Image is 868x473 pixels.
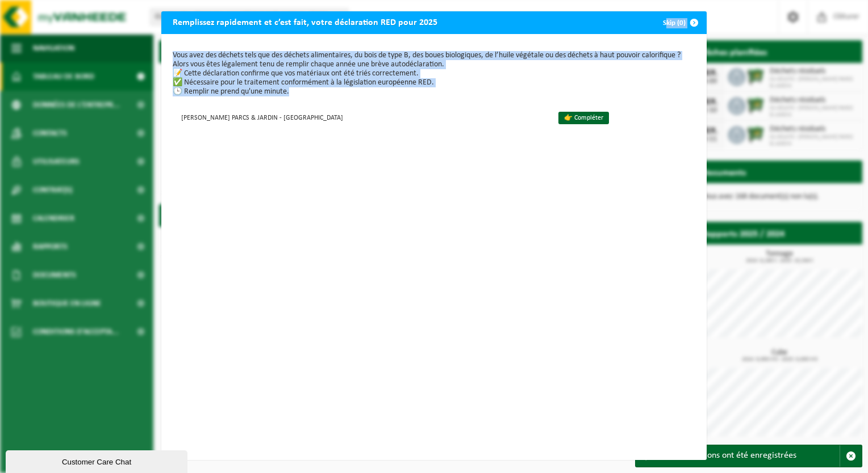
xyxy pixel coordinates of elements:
td: [PERSON_NAME] PARCS & JARDIN - [GEOGRAPHIC_DATA] [173,108,549,126]
button: Skip (0) [654,11,706,34]
iframe: chat widget [6,448,190,473]
h2: Remplissez rapidement et c’est fait, votre déclaration RED pour 2025 [161,11,449,33]
a: 👉 Compléter [558,112,609,124]
p: Vous avez des déchets tels que des déchets alimentaires, du bois de type B, des boues biologiques... [173,51,695,96]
